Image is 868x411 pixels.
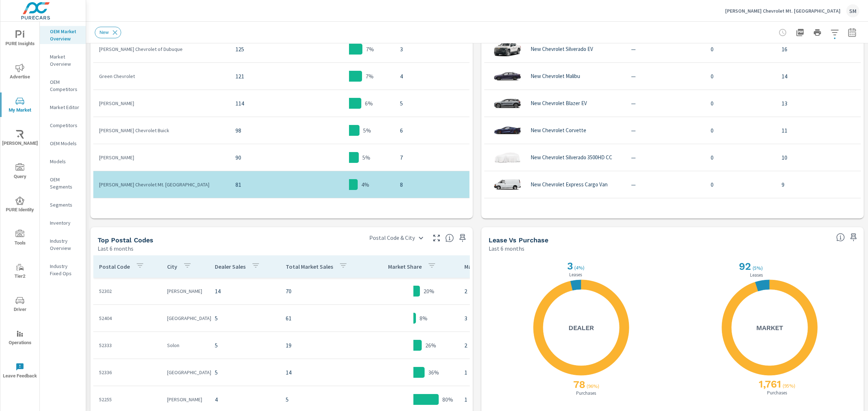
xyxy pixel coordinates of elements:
[711,126,770,135] p: 0
[215,287,274,295] p: 14
[846,4,859,17] div: SM
[167,287,203,295] p: [PERSON_NAME]
[215,263,246,270] p: Dealer Sales
[50,104,80,111] p: Market Editor
[40,174,86,192] div: OEM Segments
[50,176,80,190] p: OEM Segments
[167,263,177,270] p: City
[631,45,699,53] p: —
[50,237,80,252] p: Industry Overview
[531,181,608,188] p: New Chevrolet Express Cargo Van
[445,234,454,242] span: Top Postal Codes shows you how you rank, in terms of sales, to other dealerships in your market. ...
[235,45,298,53] p: 125
[782,126,858,135] p: 11
[215,395,274,404] p: 4
[464,368,524,377] p: 1
[711,153,770,162] p: 0
[400,45,464,53] p: 3
[464,287,524,295] p: 2
[428,368,439,377] p: 36%
[286,263,333,270] p: Total Market Sales
[711,180,770,189] p: 0
[531,73,580,79] p: New Chevrolet Malibu
[753,265,764,271] p: ( 5% )
[711,99,770,108] p: 0
[464,395,524,404] p: 1
[215,368,274,377] p: 5
[756,324,783,332] h5: Market
[50,78,80,93] p: OEM Competitors
[286,314,362,323] p: 61
[464,314,524,323] p: 3
[3,263,37,281] span: Tier2
[286,368,362,377] p: 14
[361,180,369,189] p: 4%
[631,99,699,108] p: —
[3,97,37,114] span: My Market
[99,287,156,295] p: 52302
[400,99,464,108] p: 5
[366,45,374,53] p: 7%
[235,72,298,81] p: 121
[431,232,442,244] button: Make Fullscreen
[99,73,224,80] p: Green Chevrolet
[737,260,751,272] h2: 92
[531,46,593,52] p: New Chevrolet Silverado EV
[95,27,121,38] div: New
[493,38,522,60] img: glamour
[215,314,274,323] p: 5
[782,153,858,162] p: 10
[99,127,224,134] p: [PERSON_NAME] Chevrolet Buick
[493,120,522,141] img: glamour
[50,263,80,277] p: Industry Fixed Ops
[3,130,37,148] span: [PERSON_NAME]
[782,99,858,108] p: 13
[362,153,370,162] p: 5%
[493,147,522,168] img: glamour
[531,100,587,107] p: New Chevrolet Blazer EV
[569,324,594,332] h5: Dealer
[3,363,37,380] span: Leave Feedback
[235,180,298,189] p: 81
[40,102,86,113] div: Market Editor
[215,341,274,350] p: 5
[50,28,80,42] p: OEM Market Overview
[531,127,586,134] p: New Chevrolet Corvette
[3,30,37,48] span: PURE Insights
[50,201,80,208] p: Segments
[235,126,298,135] p: 98
[363,126,371,135] p: 5%
[95,30,113,35] span: New
[493,201,522,222] img: glamour
[782,72,858,81] p: 14
[848,232,859,243] span: Save this to your personalized report
[366,72,374,81] p: 7%
[531,154,612,161] p: New Chevrolet Silverado 3500HD CC
[749,273,764,277] p: Leases
[365,99,373,108] p: 6%
[235,99,298,108] p: 114
[40,26,86,44] div: OEM Market Overview
[631,153,699,162] p: —
[3,230,37,247] span: Tools
[365,232,428,244] div: Postal Code & City
[40,217,86,228] div: Inventory
[167,342,203,349] p: Solon
[99,369,156,376] p: 52336
[489,244,524,253] p: Last 6 months
[793,25,807,40] button: "Export Report to PDF"
[50,158,80,165] p: Models
[783,382,797,389] p: ( 95% )
[711,45,770,53] p: 0
[464,263,496,270] p: Market Rank
[99,396,156,403] p: 52255
[489,236,548,244] h5: Lease vs Purchase
[167,315,203,322] p: [GEOGRAPHIC_DATA]
[631,180,699,189] p: —
[50,122,80,129] p: Competitors
[757,378,781,390] h2: 1,761
[711,72,770,81] p: 0
[3,296,37,314] span: Driver
[725,8,841,14] p: [PERSON_NAME] Chevrolet Mt. [GEOGRAPHIC_DATA]
[40,77,86,95] div: OEM Competitors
